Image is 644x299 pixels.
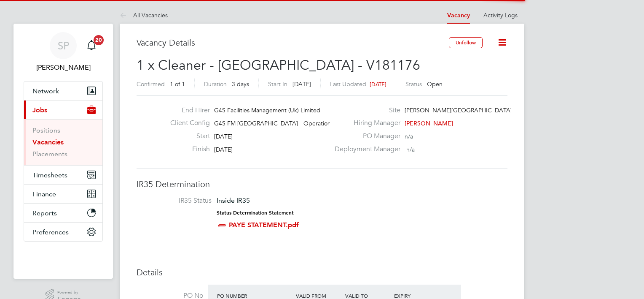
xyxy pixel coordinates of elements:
[137,57,420,73] span: 1 x Cleaner - [GEOGRAPHIC_DATA] - V181176
[427,80,443,88] span: Open
[145,196,212,205] label: IR35 Status
[204,80,227,88] label: Duration
[229,221,299,229] a: PAYE STATEMENT.pdf
[24,166,102,184] button: Timesheets
[164,132,210,141] label: Start
[94,35,104,45] span: 20
[449,37,483,48] button: Unfollow
[24,223,102,241] button: Preferences
[32,171,67,179] span: Timesheets
[137,37,449,48] h3: Vacancy Details
[137,267,507,278] h3: Details
[217,210,294,216] strong: Status Determination Statement
[370,81,386,88] span: [DATE]
[32,106,47,114] span: Jobs
[330,145,400,154] label: Deployment Manager
[32,228,69,236] span: Preferences
[13,24,113,279] nav: Main navigation
[137,80,165,88] label: Confirmed
[32,126,60,134] a: Positions
[214,133,233,140] span: [DATE]
[24,82,102,100] button: Network
[330,132,400,141] label: PO Manager
[164,106,210,115] label: End Hirer
[292,80,311,88] span: [DATE]
[137,179,507,190] h3: IR35 Determination
[32,209,57,217] span: Reports
[24,63,103,73] span: Smeraldo Porcaro
[217,196,250,204] span: Inside IR35
[405,106,512,114] span: [PERSON_NAME][GEOGRAPHIC_DATA]
[32,87,59,95] span: Network
[24,250,103,264] img: fastbook-logo-retina.png
[164,119,210,128] label: Client Config
[24,204,102,222] button: Reports
[164,145,210,154] label: Finish
[24,32,103,73] a: SP[PERSON_NAME]
[83,32,100,59] a: 20
[24,101,102,119] button: Jobs
[330,119,400,128] label: Hiring Manager
[32,190,56,198] span: Finance
[32,138,64,146] a: Vacancies
[214,146,233,153] span: [DATE]
[406,146,415,153] span: n/a
[24,250,103,264] a: Go to home page
[232,80,249,88] span: 3 days
[330,106,400,115] label: Site
[405,80,422,88] label: Status
[32,150,67,158] a: Placements
[58,40,69,51] span: SP
[214,120,335,127] span: G4S FM [GEOGRAPHIC_DATA] - Operational
[483,11,518,19] a: Activity Logs
[24,185,102,203] button: Finance
[330,80,366,88] label: Last Updated
[57,289,81,296] span: Powered by
[170,80,185,88] span: 1 of 1
[268,80,287,88] label: Start In
[24,119,102,165] div: Jobs
[120,11,168,19] a: All Vacancies
[405,133,413,140] span: n/a
[447,12,470,19] a: Vacancy
[214,106,320,114] span: G4S Facilities Management (Uk) Limited
[405,120,453,127] span: [PERSON_NAME]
